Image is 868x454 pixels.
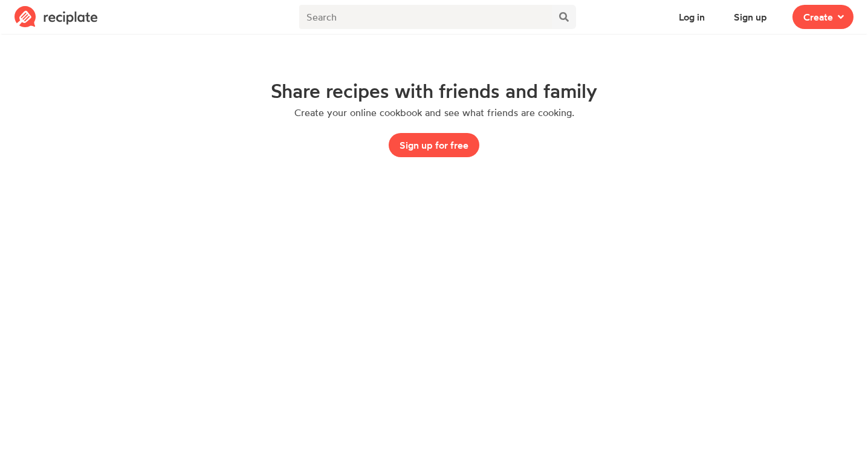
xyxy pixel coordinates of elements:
span: Create [803,10,833,24]
img: Reciplate [15,6,98,28]
button: Log in [668,5,716,29]
button: Create [792,5,853,29]
button: Sign up for free [389,133,479,157]
button: Sign up [723,5,778,29]
input: Search [299,5,552,29]
h1: Share recipes with friends and family [271,80,597,102]
p: Create your online cookbook and see what friends are cooking. [294,106,574,118]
